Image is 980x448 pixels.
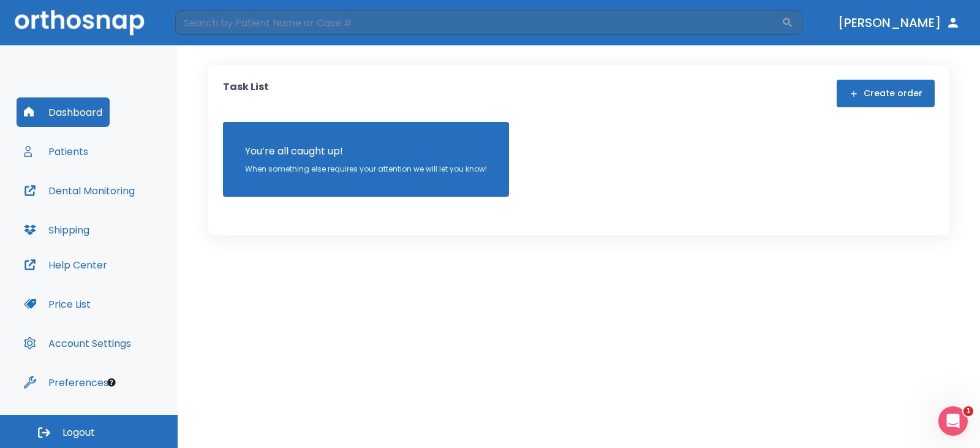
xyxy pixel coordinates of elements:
[833,12,965,34] button: [PERSON_NAME]
[62,426,95,439] span: Logout
[17,250,115,279] button: Help Center
[17,97,110,127] button: Dashboard
[17,137,96,166] button: Patients
[17,176,142,205] button: Dental Monitoring
[15,10,145,35] img: Orthosnap
[837,80,935,107] button: Create order
[106,377,117,388] div: Tooltip anchor
[245,164,487,175] p: When something else requires your attention we will let you know!
[17,368,116,397] button: Preferences
[17,328,138,358] button: Account Settings
[17,289,98,319] button: Price List
[223,80,269,107] p: Task List
[963,406,973,416] span: 1
[938,406,968,436] iframe: Intercom live chat
[245,144,487,159] p: You’re all caught up!
[17,215,97,245] button: Shipping
[175,10,782,35] input: Search by Patient Name or Case #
